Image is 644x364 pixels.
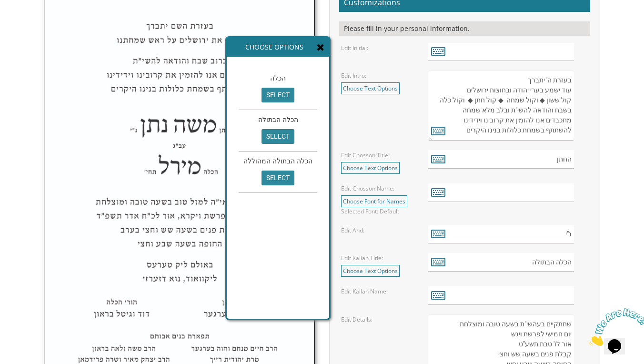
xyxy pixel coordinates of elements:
[341,162,400,174] a: Choose Text Options
[227,38,329,57] div: Choose Options
[341,82,400,94] a: Choose Text Options
[341,226,364,234] label: Edit And:
[339,21,590,36] div: Please fill in your personal information.
[341,71,366,80] label: Edit Intro:
[341,254,383,262] label: Edit Kallah Title:
[262,129,294,144] input: select
[262,88,294,102] input: select
[341,151,390,159] label: Edit Chosson Title:
[341,287,388,295] label: Edit Kallah Name:
[428,71,574,141] textarea: בעזרת ה' יתברך עוד ישמע בערי יהודה ובחוצות ירושלים קול ששון ◆ וקול שמחה ◆ קול חתן ◆ וקול כלה בשבח...
[341,195,407,207] a: Choose Font for Names
[243,156,312,165] span: הכלה הבתולה המהוללה
[262,171,294,185] input: select
[341,207,414,215] div: Selected Font: Default
[341,44,368,52] label: Edit Initial:
[341,184,394,192] label: Edit Chosson Name:
[585,304,644,350] iframe: chat widget
[4,4,63,41] img: Chat attention grabber
[341,265,400,277] a: Choose Text Options
[270,73,286,82] span: הכלה
[258,115,298,124] span: הכלה הבתולה
[341,315,372,324] label: Edit Details:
